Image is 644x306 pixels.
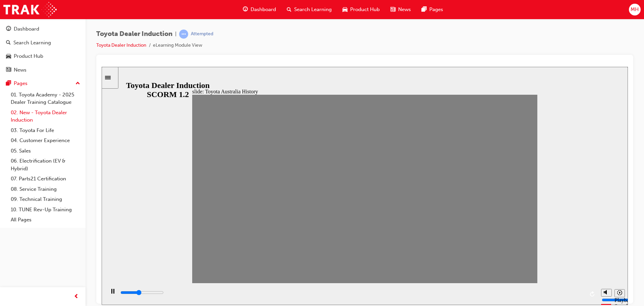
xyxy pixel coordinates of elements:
[8,90,83,107] a: 01. Toyota Academy - 2025 Dealer Training Catalogue
[8,125,83,136] a: 03. Toyota For Life
[75,79,80,88] span: up-icon
[631,6,639,13] span: MH
[191,31,213,37] div: Attempted
[3,216,496,238] div: playback controls
[19,223,62,228] input: slide progress
[350,6,380,13] span: Product Hub
[96,42,146,48] a: Toyota Dealer Induction
[342,5,347,14] span: car-icon
[243,5,248,14] span: guage-icon
[513,230,523,243] div: Playback Speed
[3,37,83,49] a: Search Learning
[153,42,202,49] li: eLearning Module View
[3,222,15,233] button: Pause (Ctrl+Alt+P)
[500,230,543,236] input: volume
[513,222,523,230] button: Playback speed
[3,2,57,17] img: Trak
[499,222,510,230] button: Mute (Ctrl+Alt+M)
[629,4,641,15] button: MH
[6,53,11,59] span: car-icon
[3,50,83,62] a: Product Hub
[14,80,28,87] div: Pages
[281,3,337,16] a: search-iconSearch Learning
[398,6,411,13] span: News
[6,26,11,32] span: guage-icon
[74,293,79,301] span: prev-icon
[390,5,395,14] span: news-icon
[385,3,416,16] a: news-iconNews
[8,215,83,225] a: All Pages
[422,5,427,14] span: pages-icon
[8,174,83,184] a: 07. Parts21 Certification
[8,184,83,194] a: 08. Service Training
[3,77,83,90] button: Pages
[287,5,291,14] span: search-icon
[14,66,26,74] div: News
[486,222,496,232] button: Replay (Ctrl+Alt+R)
[14,25,39,33] div: Dashboard
[337,3,385,16] a: car-iconProduct Hub
[8,146,83,156] a: 05. Sales
[251,6,276,13] span: Dashboard
[8,194,83,205] a: 09. Technical Training
[6,40,11,46] span: search-icon
[3,23,83,35] a: Dashboard
[175,30,176,38] span: |
[496,216,523,238] div: misc controls
[429,6,443,13] span: Pages
[96,30,172,38] span: Toyota Dealer Induction
[179,30,188,39] span: learningRecordVerb_ATTEMPT-icon
[8,107,83,125] a: 02. New - Toyota Dealer Induction
[6,81,11,87] span: pages-icon
[8,156,83,174] a: 06. Electrification (EV & Hybrid)
[8,135,83,146] a: 04. Customer Experience
[3,64,83,76] a: News
[237,3,281,16] a: guage-iconDashboard
[6,67,11,73] span: news-icon
[416,3,448,16] a: pages-iconPages
[13,39,51,47] div: Search Learning
[14,52,43,60] div: Product Hub
[3,21,83,77] button: DashboardSearch LearningProduct HubNews
[294,6,332,13] span: Search Learning
[8,205,83,215] a: 10. TUNE Rev-Up Training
